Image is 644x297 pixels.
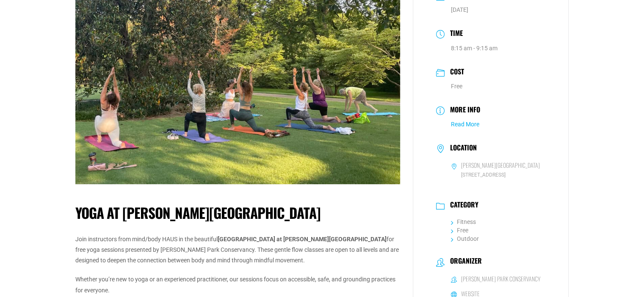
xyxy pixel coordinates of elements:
[436,81,546,92] dd: Free
[446,66,464,79] h3: Cost
[451,171,546,179] span: [STREET_ADDRESS]
[446,257,482,267] h3: Organizer
[461,161,540,169] h6: [PERSON_NAME][GEOGRAPHIC_DATA]
[446,28,463,40] h3: Time
[451,45,498,52] abbr: 8:15 am - 9:15 am
[451,235,479,242] a: Outdoor
[446,201,478,211] h3: Category
[451,218,476,225] a: Fitness
[451,227,468,234] a: Free
[218,236,387,243] strong: [GEOGRAPHIC_DATA] at [PERSON_NAME][GEOGRAPHIC_DATA]
[75,234,400,266] p: Join instructors from mind/body HAUS in the beautiful for free yoga sessions presented by [PERSON...
[451,6,468,13] span: [DATE]
[451,121,479,128] a: Read More
[446,144,477,154] h3: Location
[446,104,480,117] h3: More Info
[75,274,400,295] p: Whether you’re new to yoga or an experienced practitioner, our sessions focus on accessible, safe...
[75,204,400,221] h1: Yoga at [PERSON_NAME][GEOGRAPHIC_DATA]
[461,275,540,283] h6: [PERSON_NAME] Park Conservancy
